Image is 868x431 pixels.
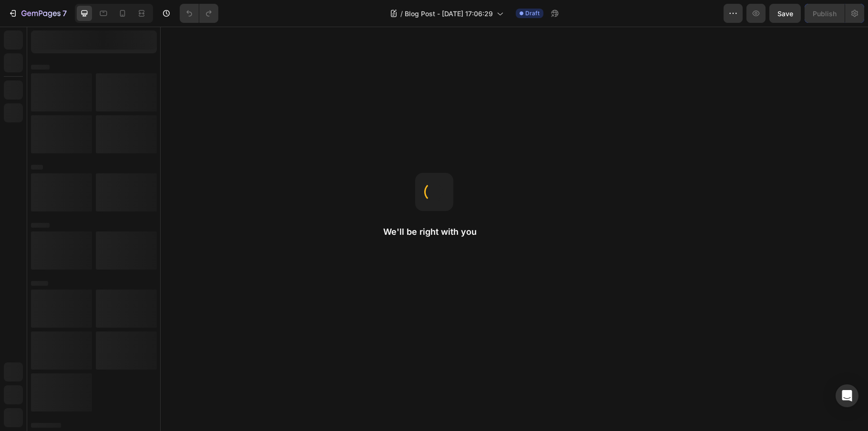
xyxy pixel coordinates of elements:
button: Save [769,4,801,23]
div: Open Intercom Messenger [836,384,858,407]
span: Save [777,10,793,18]
div: Publish [813,9,837,19]
p: 7 [62,8,67,19]
div: Undo/Redo [180,4,218,23]
button: 7 [4,4,71,23]
span: Blog Post - [DATE] 17:06:29 [405,9,493,19]
span: Draft [525,9,540,18]
button: Publish [805,4,845,23]
h2: We'll be right with you [383,226,485,238]
span: / [400,9,403,19]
